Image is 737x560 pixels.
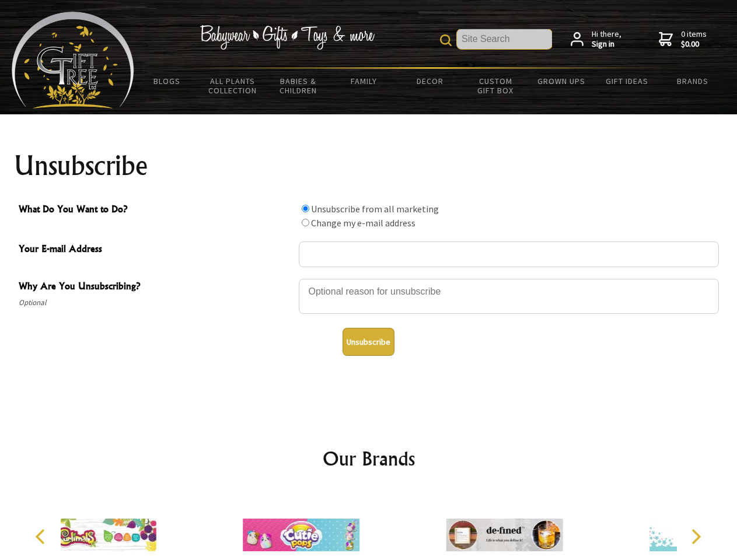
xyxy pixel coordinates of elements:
[299,242,719,267] input: Your E-mail Address
[343,328,394,356] button: Unsubscribe
[592,39,621,50] strong: Sign in
[302,219,309,226] input: What Do You Want to Do?
[266,69,331,103] a: Babies & Children
[311,217,415,229] label: Change my e-mail address
[311,203,439,215] label: Unsubscribe from all marketing
[594,69,660,93] a: Gift Ideas
[19,202,293,219] span: What Do You Want to Do?
[660,69,726,93] a: Brands
[19,279,293,296] span: Why Are You Unsubscribing?
[681,29,707,50] span: 0 items
[19,296,293,310] span: Optional
[200,25,375,50] img: Babywear - Gifts - Toys & more
[302,205,309,212] input: What Do You Want to Do?
[659,29,707,50] a: 0 items$0.00
[592,29,621,50] span: Hi there,
[457,29,552,49] input: Site Search
[440,34,452,46] img: product search
[134,69,200,93] a: BLOGS
[331,69,397,93] a: Family
[397,69,463,93] a: Decor
[463,69,529,103] a: Custom Gift Box
[23,444,714,473] h2: Our Brands
[200,69,266,103] a: All Plants Collection
[683,524,708,549] button: Next
[14,152,724,180] h1: Unsubscribe
[571,29,621,50] a: Hi there,Sign in
[681,39,707,50] strong: $0.00
[12,12,134,108] img: Babyware - Gifts - Toys and more...
[29,524,55,549] button: Previous
[528,69,594,93] a: Grown Ups
[299,279,719,314] textarea: Why Are You Unsubscribing?
[19,242,293,258] span: Your E-mail Address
